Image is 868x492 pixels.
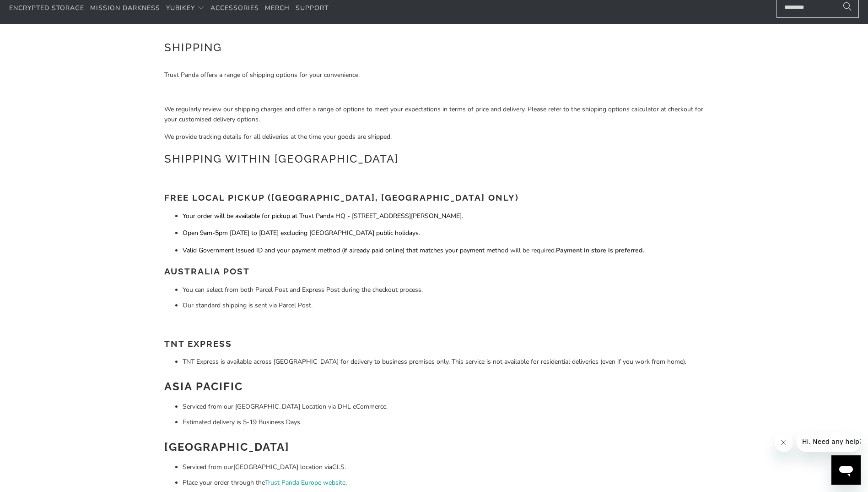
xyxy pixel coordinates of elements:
span: Accessories [210,4,259,12]
li: You can select from both Parcel Post and Express Post during the checkout process. [183,285,704,295]
li: Our standard shipping is sent via Parcel Post. [183,301,704,311]
li: Place your order through the . [183,478,704,488]
span: Encrypted Storage [9,4,84,12]
li: Estimated delivery is 5-19 Business Days. [183,417,704,427]
strong: TNT Express [164,339,232,349]
span: Open 9am-5pm [DATE] to [DATE] excluding [GEOGRAPHIC_DATA] public holidays. [183,229,420,237]
li: Serviced from our [GEOGRAPHIC_DATA] Location via DHL eCommerce. [183,402,704,412]
strong: Payment in store is preferred. [556,246,644,255]
h1: Shipping [164,38,704,56]
iframe: Message from company [797,432,861,452]
b: [GEOGRAPHIC_DATA] [164,440,290,454]
span: We provide tracking details for all deliveries at the time your goods are shipped. [164,132,392,141]
a: Trust Panda Europe website [265,478,345,487]
span: Hi. Need any help? [5,6,66,14]
span: Mission Darkness [90,4,160,12]
span: Merch [265,4,290,12]
span: YubiKey [166,4,195,12]
iframe: Close message [775,433,793,452]
strong: Australia Post [164,266,250,276]
span: Valid Government Issued ID and your payment method (if already paid online) that matches your pay... [183,246,501,255]
p: od will be required. [183,246,704,256]
span: GLS [332,463,345,471]
li: Serviced from our ocation via . [183,462,704,472]
p: Trust Panda offers a range of shipping options for your convenience. [164,70,704,80]
li: TNT Express is available across [GEOGRAPHIC_DATA] for delivery to business premises only. This se... [183,357,704,367]
h1: Shipping within [GEOGRAPHIC_DATA] [164,149,704,167]
span: [GEOGRAPHIC_DATA] l [233,463,302,471]
b: Asia Pacific [164,380,243,393]
span: Support [296,4,329,12]
strong: Free Local Pickup ([GEOGRAPHIC_DATA], [GEOGRAPHIC_DATA] Only) [164,192,519,202]
span: Your order will be available for pickup at Trust Panda HQ - [STREET_ADDRESS][PERSON_NAME]. [183,212,463,220]
iframe: Button to launch messaging window [831,455,861,485]
span: We regularly review our shipping charges and offer a range of options to meet your expectations i... [164,105,703,124]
